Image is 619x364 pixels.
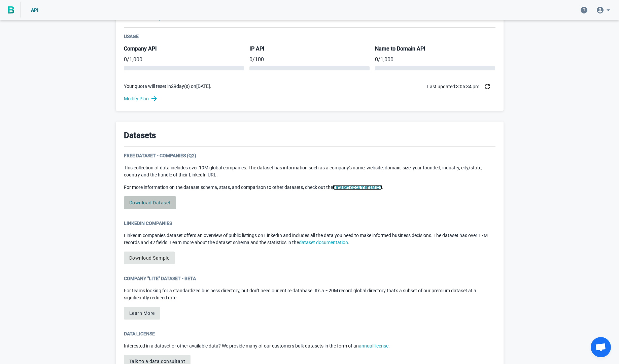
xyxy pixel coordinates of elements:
[124,275,495,282] div: Company "Lite" Dataset - Beta
[124,252,175,264] a: Download Sample
[124,130,156,141] h3: Datasets
[124,56,244,64] p: / 1,000
[375,56,378,63] span: 0
[124,342,495,350] p: Interested in a dataset or other available data? We provide many of our customers bulk datasets i...
[375,45,495,53] h5: Name to Domain API
[124,307,160,320] button: Learn More
[375,56,495,64] p: / 1,000
[124,95,495,103] a: Modify Plan
[124,232,495,246] p: LinkedIn companies dataset offers an overview of public listings on LinkedIn and includes all the...
[124,220,495,227] div: LinkedIn Companies
[299,240,348,245] a: dataset documentation
[249,56,370,64] p: / 100
[249,56,252,63] span: 0
[591,337,611,357] div: Open chat
[359,343,388,349] a: annual license
[124,152,495,159] div: Free Dataset - Companies (Q2)
[124,56,127,63] span: 0
[8,6,14,14] img: BigPicture.io
[124,83,211,90] p: Your quota will reset in 29 day(s) on [DATE] .
[124,33,495,40] div: Usage
[333,185,382,190] a: dataset documentation
[124,184,495,191] p: For more information on the dataset schema, stats, and comparison to other datasets, check out the .
[124,330,495,337] div: Data License
[124,196,176,209] a: Download Dataset
[31,7,38,13] span: API
[124,45,244,53] h5: Company API
[124,164,495,178] p: This collection of data includes over 19M global companies. The dataset has information such as a...
[427,78,495,95] div: Last updated: 3:05:34 pm
[124,287,495,301] p: For teams looking for a standardized business directory, but don't need our entire database. It's...
[249,45,370,53] h5: IP API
